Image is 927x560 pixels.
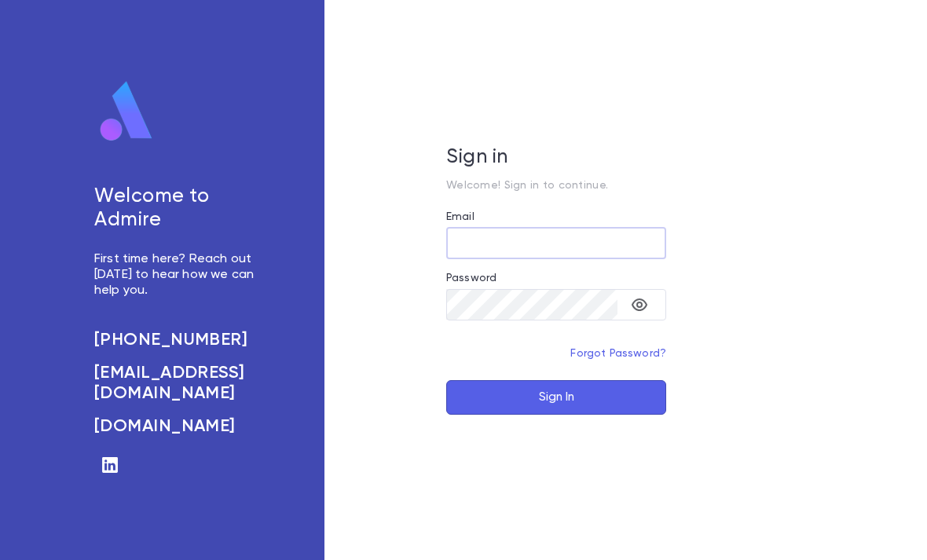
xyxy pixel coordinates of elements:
[446,210,474,223] label: Email
[446,146,666,170] h5: Sign in
[446,380,666,415] button: Sign In
[446,272,496,284] label: Password
[446,179,666,192] p: Welcome! Sign in to continue.
[570,348,666,359] a: Forgot Password?
[94,185,262,232] h5: Welcome to Admire
[94,416,262,437] a: [DOMAIN_NAME]
[94,80,159,143] img: logo
[624,289,655,320] button: toggle password visibility
[94,330,262,350] a: [PHONE_NUMBER]
[94,251,262,298] p: First time here? Reach out [DATE] to hear how we can help you.
[94,363,262,404] a: [EMAIL_ADDRESS][DOMAIN_NAME]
